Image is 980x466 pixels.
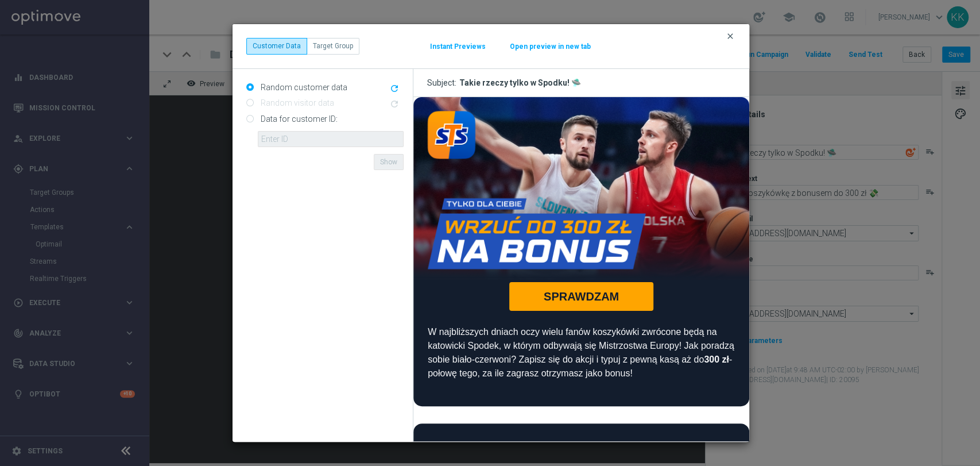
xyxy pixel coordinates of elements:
i: refresh [389,83,400,94]
button: Target Group [307,38,359,54]
a: SPRAWDZAM [96,195,240,205]
label: Data for customer ID: [258,114,338,124]
span: SPRAWDZAM [130,193,206,206]
div: ... [246,38,359,54]
button: Instant Previews [429,42,486,51]
div: Takie rzeczy tylko w Spodku! 🛸 [459,78,581,88]
td: Słowenia - [GEOGRAPHIC_DATA] [33,344,174,362]
span: Subject: [427,78,459,88]
button: Open preview in new tab [509,42,591,51]
label: Random customer data [258,82,347,93]
input: Enter ID [258,131,404,147]
button: Customer Data [246,38,307,54]
strong: 300 zł [290,257,316,267]
button: Show [374,154,404,170]
button: refresh [388,82,404,96]
span: W najbliższych dniach oczy wielu fanów koszykówki zwrócone będą na katowicki Spodek, w którym odb... [14,230,321,281]
i: clear [726,32,735,41]
button: clear [725,31,738,41]
label: Random visitor data [258,98,334,108]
